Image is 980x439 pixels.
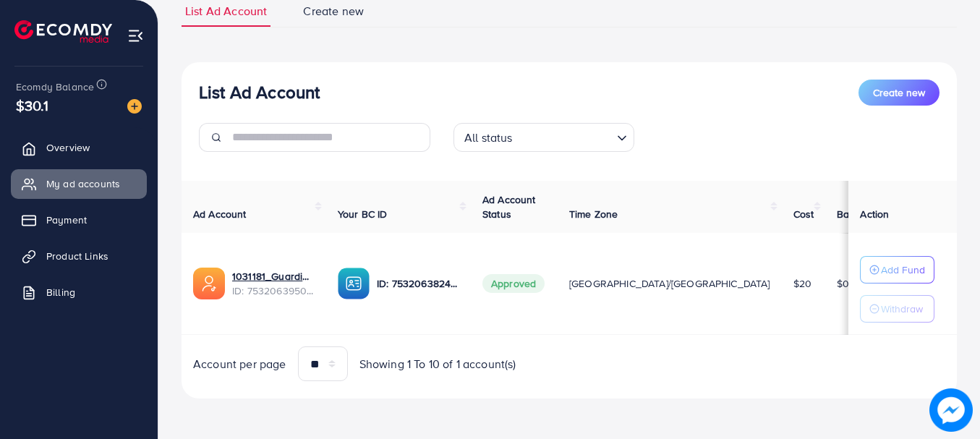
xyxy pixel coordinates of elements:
[46,213,87,227] span: Payment
[127,27,144,44] img: menu
[11,205,147,234] a: Payment
[453,123,634,152] div: Search for option
[873,85,925,100] span: Create new
[569,207,618,221] span: Time Zone
[461,127,516,148] span: All status
[232,284,315,298] span: ID: 7532063950385578000
[858,80,939,106] button: Create new
[127,99,142,114] img: image
[793,276,811,291] span: $20
[11,133,147,162] a: Overview
[193,207,247,221] span: Ad Account
[482,192,536,221] span: Ad Account Status
[185,3,267,20] span: List Ad Account
[46,176,120,191] span: My ad accounts
[881,261,925,278] p: Add Fund
[46,285,75,299] span: Billing
[569,276,770,291] span: [GEOGRAPHIC_DATA]/[GEOGRAPHIC_DATA]
[929,388,973,432] img: image
[793,207,814,221] span: Cost
[46,140,90,155] span: Overview
[193,356,286,372] span: Account per page
[199,82,320,103] h3: List Ad Account
[303,3,364,20] span: Create new
[14,20,112,43] img: logo
[232,269,315,299] div: <span class='underline'>1031181_Guardian Muhafiz_1753695306403</span></br>7532063950385578000
[881,300,923,317] p: Withdraw
[338,207,388,221] span: Your BC ID
[377,275,459,292] p: ID: 7532063824929751057
[193,268,225,299] img: ic-ads-acc.e4c84228.svg
[232,269,315,284] a: 1031181_Guardian Muhafiz_1753695306403
[46,249,108,263] span: Product Links
[11,169,147,198] a: My ad accounts
[837,207,875,221] span: Balance
[11,278,147,307] a: Billing
[860,207,889,221] span: Action
[16,95,48,116] span: $30.1
[837,276,849,291] span: $0
[359,356,516,372] span: Showing 1 To 10 of 1 account(s)
[16,80,94,94] span: Ecomdy Balance
[860,295,934,323] button: Withdraw
[482,274,545,293] span: Approved
[11,242,147,270] a: Product Links
[860,256,934,284] button: Add Fund
[517,124,611,148] input: Search for option
[338,268,370,299] img: ic-ba-acc.ded83a64.svg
